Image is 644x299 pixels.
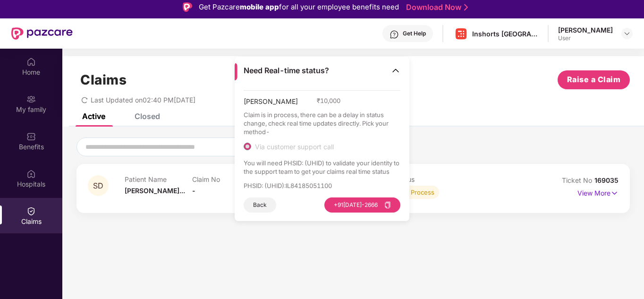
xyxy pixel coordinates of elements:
[623,30,631,37] img: svg+xml;base64,PHN2ZyBpZD0iRHJvcGRvd24tMzJ4MzIiIHhtbG5zPSJodHRwOi8vd3d3LnczLm9yZy8yMDAwL3N2ZyIgd2...
[244,197,276,213] button: Back
[240,2,279,11] strong: mobile app
[562,176,594,184] span: Ticket No
[80,72,127,88] h1: Claims
[244,96,298,111] span: [PERSON_NAME]
[26,169,36,179] img: svg+xml;base64,PHN2ZyBpZD0iSG9zcGl0YWxzIiB4bWxucz0iaHR0cDovL3d3dy53My5vcmcvMjAwMC9zdmciIHdpZHRoPS...
[558,34,613,42] div: User
[464,2,468,12] img: Stroke
[26,132,36,141] img: svg+xml;base64,PHN2ZyBpZD0iQmVuZWZpdHMiIHhtbG5zPSJodHRwOi8vd3d3LnczLm9yZy8yMDAwL3N2ZyIgd2lkdGg9Ij...
[390,30,399,39] img: svg+xml;base64,PHN2ZyBpZD0iSGVscC0zMngzMiIgeG1sbnM9Imh0dHA6Ly93d3cudzMub3JnLzIwMDAvc3ZnIiB3aWR0aD...
[125,187,185,195] span: [PERSON_NAME]...
[199,1,399,13] div: Get Pazcare for all your employee benefits need
[26,206,36,216] img: svg+xml;base64,PHN2ZyBpZD0iQ2xhaW0iIHhtbG5zPSJodHRwOi8vd3d3LnczLm9yZy8yMDAwL3N2ZyIgd2lkdGg9IjIwIi...
[91,96,195,104] span: Last Updated on 02:40 PM[DATE]
[244,159,401,176] p: You will need PHSID: (UHID) to validate your identity to the support team to get your claims real...
[82,111,105,121] div: Active
[558,70,630,89] button: Raise a Claim
[395,175,462,183] p: Status
[317,96,340,105] span: ₹ 10,000
[391,66,400,75] img: Toggle Icon
[577,186,619,198] p: View More
[472,29,538,38] div: Inshorts [GEOGRAPHIC_DATA] Advertising And Services Private Limited
[404,188,434,197] div: In Process
[567,74,621,85] span: Raise a Claim
[244,66,329,76] span: Need Real-time status?
[403,30,426,37] div: Get Help
[558,26,613,34] div: [PERSON_NAME]
[594,176,619,184] span: 169035
[81,96,88,104] span: redo
[26,57,36,67] img: svg+xml;base64,PHN2ZyBpZD0iSG9tZSIgeG1sbnM9Imh0dHA6Ly93d3cudzMub3JnLzIwMDAvc3ZnIiB3aWR0aD0iMjAiIG...
[183,2,192,12] img: Logo
[11,27,73,40] img: New Pazcare Logo
[251,143,338,151] span: Via customer support call
[244,111,401,136] p: Claim is in process, there can be a delay in status change, check real time updates directly. Pic...
[192,187,195,195] span: -
[324,197,400,213] button: +91[DATE]-2666copy
[384,202,391,208] span: copy
[610,188,619,198] img: svg+xml;base64,PHN2ZyB4bWxucz0iaHR0cDovL3d3dy53My5vcmcvMjAwMC9zdmciIHdpZHRoPSIxNyIgaGVpZ2h0PSIxNy...
[125,175,192,183] p: Patient Name
[93,182,103,190] span: SD
[192,175,260,183] p: Claim No
[26,94,36,104] img: svg+xml;base64,PHN2ZyB3aWR0aD0iMjAiIGhlaWdodD0iMjAiIHZpZXdCb3g9IjAgMCAyMCAyMCIgZmlsbD0ibm9uZSIgeG...
[454,27,468,41] img: Inshorts%20Logo.png
[244,181,401,190] p: PHSID: (UHID) : IL84185051100
[406,2,465,12] a: Download Now
[135,111,160,121] div: Closed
